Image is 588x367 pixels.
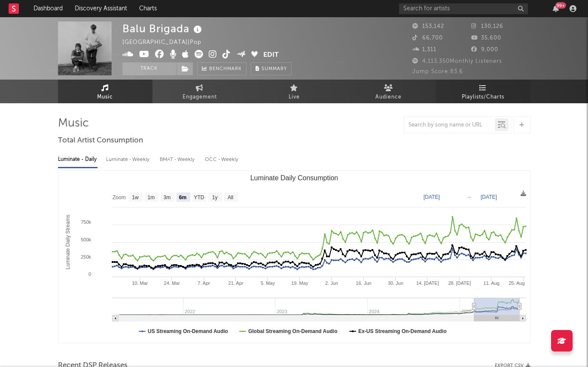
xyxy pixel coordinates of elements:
a: Benchmark [197,62,247,75]
text: 2. Jun [325,281,338,286]
span: 130,126 [471,24,503,29]
span: Music [97,92,113,102]
svg: Luminate Daily Consumption [58,171,530,343]
text: 30. Jun [388,281,403,286]
text: Global Streaming On-Demand Audio [248,328,337,334]
text: 250k [81,254,91,259]
input: Search for artists [399,3,528,14]
div: Balu Brigada [122,22,204,36]
text: 1y [212,194,217,200]
div: Luminate - Daily [58,152,97,167]
span: 9,000 [471,47,498,52]
text: 6m [179,194,186,200]
span: Live [289,92,300,102]
text: 1m [147,194,155,200]
a: Music [58,80,152,103]
text: 11. Aug [483,281,499,286]
div: 99 + [555,2,566,9]
span: Summary [262,67,287,71]
text: 28. [DATE] [448,281,471,286]
text: 500k [81,237,91,242]
button: Track [122,62,176,75]
div: Luminate - Weekly [106,152,151,167]
button: 99+ [553,5,559,12]
span: Jump Score: 83.6 [412,69,463,74]
text: 10. Mar [132,281,148,286]
text: 3m [163,194,171,200]
input: Search by song name or URL [404,122,495,129]
div: OCC - Weekly [205,152,239,167]
text: Luminate Daily Streams [64,215,70,269]
a: Live [247,80,341,103]
span: Playlists/Charts [462,92,504,102]
text: YTD [194,194,204,200]
button: Summary [251,62,292,75]
text: 24. Mar [164,281,180,286]
span: Benchmark [209,64,242,74]
text: Zoom [113,194,126,200]
div: [GEOGRAPHIC_DATA] | Pop [122,37,211,48]
text: US Streaming On-Demand Audio [148,328,228,334]
text: 25. Aug [509,281,524,286]
span: 153,142 [412,24,444,29]
span: 1,311 [412,47,436,52]
text: Ex-US Streaming On-Demand Audio [358,328,447,334]
text: 16. Jun [356,281,371,286]
text: 0 [88,271,91,277]
button: Edit [263,50,279,61]
a: Engagement [152,80,247,103]
text: Luminate Daily Consumption [250,174,338,182]
span: 4,113,350 Monthly Listeners [412,59,502,64]
text: [DATE] [481,194,497,200]
text: 5. May [260,281,275,286]
span: 66,700 [412,35,443,41]
text: 21. Apr [228,281,243,286]
div: BMAT - Weekly [160,152,196,167]
text: 1w [132,194,139,200]
text: 750k [81,219,91,225]
a: Playlists/Charts [436,80,530,103]
span: Engagement [183,92,217,102]
text: 19. May [291,281,308,286]
span: Total Artist Consumption [58,136,143,146]
a: Audience [341,80,436,103]
span: Audience [375,92,402,102]
text: 14. [DATE] [416,281,439,286]
span: 35,600 [471,35,501,41]
text: 7. Apr [198,281,210,286]
text: → [466,194,472,200]
text: [DATE] [423,194,440,200]
text: All [227,194,233,200]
